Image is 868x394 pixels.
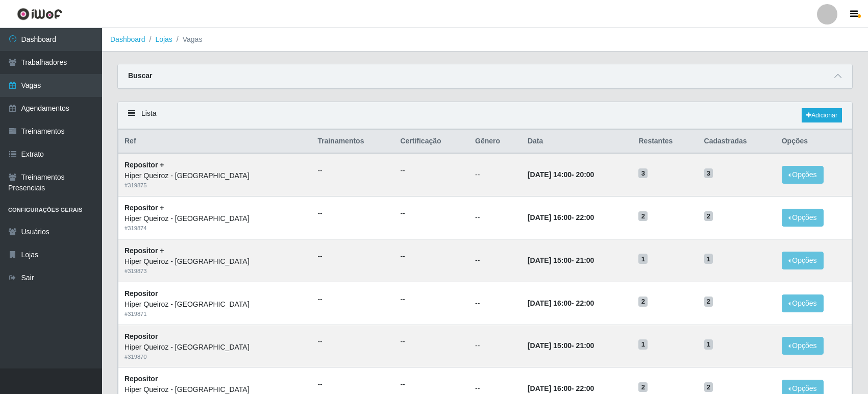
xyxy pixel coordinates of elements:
td: -- [469,239,522,282]
time: [DATE] 16:00 [528,384,572,392]
th: Data [522,130,633,154]
ul: -- [317,208,388,219]
th: Opções [776,130,852,154]
ul: -- [400,251,463,262]
time: [DATE] 15:00 [528,256,572,264]
time: [DATE] 16:00 [528,213,572,221]
time: 22:00 [576,213,594,221]
div: # 319871 [125,310,305,318]
time: 22:00 [576,299,594,307]
td: -- [469,325,522,367]
div: Hiper Queiroz - [GEOGRAPHIC_DATA] [125,342,305,353]
ul: -- [317,336,388,347]
span: 2 [638,211,648,221]
span: 2 [704,297,713,307]
a: Dashboard [110,35,145,43]
th: Trainamentos [311,130,394,154]
time: 20:00 [576,170,594,179]
button: Opções [782,166,824,184]
span: 1 [638,254,648,264]
div: # 319873 [125,267,305,276]
div: # 319870 [125,353,305,361]
span: 1 [704,339,713,350]
span: 1 [704,254,713,264]
img: CoreUI Logo [17,8,62,20]
strong: Repositor [125,375,158,383]
div: Hiper Queiroz - [GEOGRAPHIC_DATA] [125,299,305,310]
strong: - [528,384,594,392]
th: Certificação [394,130,469,154]
th: Cadastradas [698,130,776,154]
ul: -- [400,165,463,176]
td: -- [469,282,522,325]
td: -- [469,153,522,196]
strong: - [528,170,594,179]
ul: -- [317,165,388,176]
a: Lojas [155,35,172,43]
button: Opções [782,337,824,355]
th: Ref [118,130,312,154]
strong: Repositor [125,332,158,340]
ul: -- [317,251,388,262]
strong: Repositor [125,289,158,298]
span: 2 [638,297,648,307]
div: Hiper Queiroz - [GEOGRAPHIC_DATA] [125,256,305,267]
li: Vagas [172,34,203,45]
ul: -- [400,294,463,305]
span: 2 [704,211,713,221]
span: 3 [638,168,648,179]
th: Gênero [469,130,522,154]
a: Adicionar [802,108,842,122]
button: Opções [782,252,824,269]
time: 21:00 [576,341,594,350]
ul: -- [317,294,388,305]
span: 1 [638,339,648,350]
strong: Repositor + [125,247,164,255]
div: Hiper Queiroz - [GEOGRAPHIC_DATA] [125,170,305,181]
ul: -- [400,379,463,390]
time: [DATE] 15:00 [528,341,572,350]
div: # 319874 [125,224,305,233]
time: [DATE] 16:00 [528,299,572,307]
button: Opções [782,209,824,227]
strong: Repositor + [125,161,164,169]
strong: Buscar [128,71,152,80]
nav: breadcrumb [102,28,868,52]
div: # 319875 [125,181,305,190]
span: 2 [638,382,648,392]
strong: - [528,256,594,264]
strong: - [528,341,594,350]
td: -- [469,196,522,239]
button: Opções [782,294,824,312]
ul: -- [400,208,463,219]
strong: - [528,299,594,307]
ul: -- [400,336,463,347]
strong: Repositor + [125,204,164,212]
div: Lista [118,102,852,129]
span: 3 [704,168,713,179]
ul: -- [317,379,388,390]
time: 21:00 [576,256,594,264]
div: Hiper Queiroz - [GEOGRAPHIC_DATA] [125,213,305,224]
time: [DATE] 14:00 [528,170,572,179]
span: 2 [704,382,713,392]
strong: - [528,213,594,221]
time: 22:00 [576,384,594,392]
th: Restantes [632,130,698,154]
